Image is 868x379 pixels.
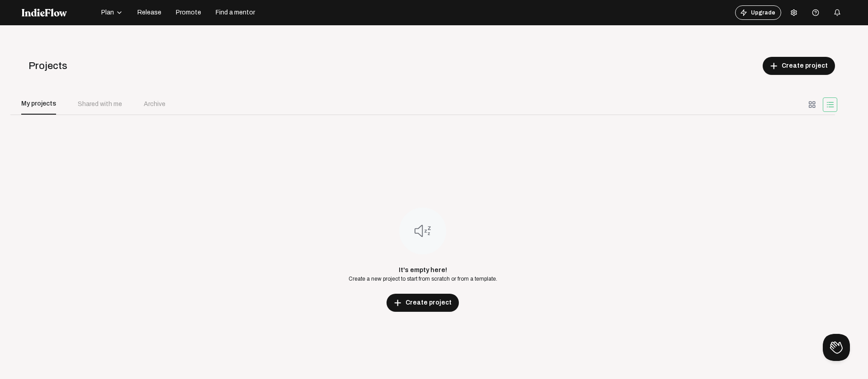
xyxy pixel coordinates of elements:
div: Shared with me [78,99,122,109]
iframe: Toggle Customer Support [823,334,850,361]
span: Projects [28,59,67,74]
mat-icon: list [826,101,834,109]
span: Find a mentor [216,8,255,17]
div: My projects [21,93,56,115]
img: indieflow-logo-white.svg [22,9,67,17]
button: Release [132,5,167,20]
button: Promote [170,5,207,20]
mat-icon: add [394,299,402,307]
button: Upgrade [735,5,781,20]
div: Archive [144,99,165,109]
img: projects_empty.svg [399,208,446,254]
button: Create project [387,294,459,312]
span: Create project [782,61,828,70]
span: Release [137,8,161,17]
span: Promote [176,8,201,17]
mat-icon: add [770,62,778,70]
button: Find a mentor [210,5,260,20]
button: Plan [96,5,128,20]
button: Create project [763,57,835,75]
span: Plan [101,8,114,17]
mat-icon: grid_view [808,101,816,109]
span: Create project [406,298,452,307]
div: Create a new project to start from scratch or from a template. [349,275,497,283]
div: It's empty here! [349,265,497,275]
